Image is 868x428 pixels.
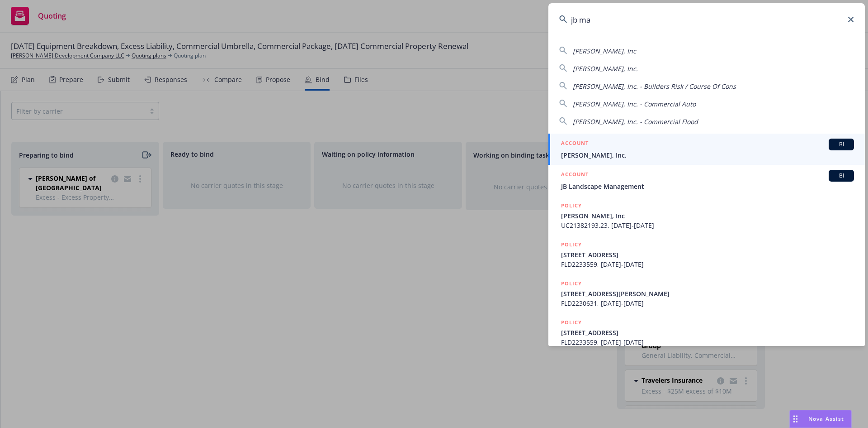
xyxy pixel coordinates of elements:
[548,165,865,196] a: ACCOUNTBIJB Landscape Management
[573,82,736,91] span: [PERSON_NAME], Inc. - Builders Risk / Course Of Cons
[548,235,865,274] a: POLICY[STREET_ADDRESS]FLD2233559, [DATE]-[DATE]
[548,313,865,352] a: POLICY[STREET_ADDRESS]FLD2233559, [DATE]-[DATE]
[832,140,850,149] span: BI
[561,201,582,210] h5: POLICY
[789,410,852,428] button: Nova Assist
[573,117,698,126] span: [PERSON_NAME], Inc. - Commercial Flood
[561,260,854,269] span: FLD2233559, [DATE]-[DATE]
[561,150,854,160] span: [PERSON_NAME], Inc.
[573,100,696,108] span: [PERSON_NAME], Inc. - Commercial Auto
[548,274,865,313] a: POLICY[STREET_ADDRESS][PERSON_NAME]FLD2230631, [DATE]-[DATE]
[790,410,801,428] div: Drag to move
[561,328,854,337] span: [STREET_ADDRESS]
[548,196,865,235] a: POLICY[PERSON_NAME], IncUC21382193.23, [DATE]-[DATE]
[561,221,854,230] span: UC21382193.23, [DATE]-[DATE]
[561,250,854,260] span: [STREET_ADDRESS]
[561,318,582,327] h5: POLICY
[561,170,589,181] h5: ACCOUNT
[561,337,854,347] span: FLD2233559, [DATE]-[DATE]
[561,279,582,288] h5: POLICY
[561,211,854,221] span: [PERSON_NAME], Inc
[561,289,854,298] span: [STREET_ADDRESS][PERSON_NAME]
[561,298,854,308] span: FLD2230631, [DATE]-[DATE]
[561,139,589,149] h5: ACCOUNT
[832,172,850,180] span: BI
[808,415,844,423] span: Nova Assist
[548,3,865,36] input: Search...
[561,182,854,191] span: JB Landscape Management
[573,64,638,73] span: [PERSON_NAME], Inc.
[573,47,636,55] span: [PERSON_NAME], Inc
[561,240,582,249] h5: POLICY
[548,134,865,165] a: ACCOUNTBI[PERSON_NAME], Inc.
